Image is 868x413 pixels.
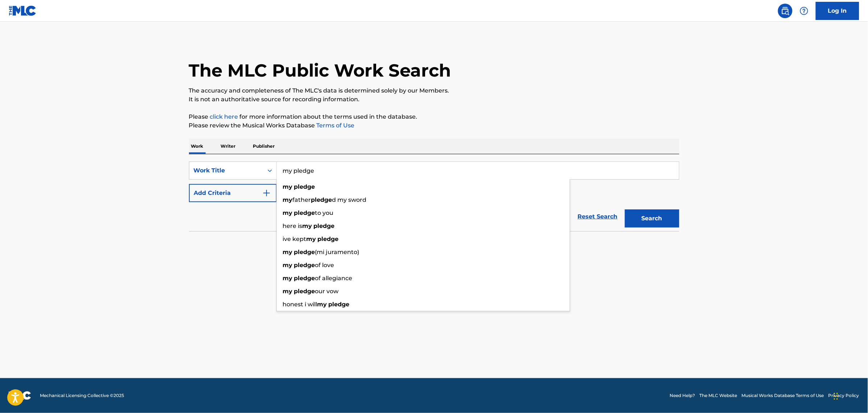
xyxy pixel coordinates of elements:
[189,86,679,95] p: The accuracy and completeness of The MLC's data is determined solely by our Members.
[625,209,679,228] button: Search
[670,392,695,399] a: Need Help?
[189,121,679,130] p: Please review the Musical Works Database
[315,275,353,282] span: of allegiance
[574,209,621,225] a: Reset Search
[189,161,679,231] form: Search Form
[315,262,334,269] span: of love
[9,391,31,400] img: logo
[283,222,303,229] span: here is
[314,222,335,229] strong: pledge
[251,139,277,154] p: Publisher
[832,378,868,413] iframe: Chat Widget
[294,183,315,190] strong: pledge
[332,196,367,203] span: d my sword
[315,288,339,295] span: our vow
[315,249,359,255] span: (mi juramento)
[800,7,809,15] img: help
[40,392,124,399] span: Mechanical Licensing Collective © 2025
[311,196,332,203] strong: pledge
[283,262,293,269] strong: my
[329,301,350,308] strong: pledge
[781,7,790,15] img: search
[189,60,451,81] h1: The MLC Public Work Search
[283,196,293,203] strong: my
[283,249,293,255] strong: my
[194,166,259,175] div: Work Title
[315,122,355,129] a: Terms of Use
[816,2,859,20] a: Log In
[828,392,859,399] a: Privacy Policy
[189,184,277,202] button: Add Criteria
[9,5,37,16] img: MLC Logo
[189,113,679,121] p: Please for more information about the terms used in the database.
[293,196,311,203] span: father
[307,236,316,242] strong: my
[294,288,315,295] strong: pledge
[778,4,793,18] a: Public Search
[294,209,315,216] strong: pledge
[219,139,238,154] p: Writer
[294,262,315,269] strong: pledge
[283,183,293,190] strong: my
[283,236,307,242] span: ive kept
[189,95,679,104] p: It is not an authoritative source for recording information.
[317,301,327,308] strong: my
[283,275,293,282] strong: my
[283,301,317,308] span: honest i will
[303,222,312,229] strong: my
[283,288,293,295] strong: my
[294,275,315,282] strong: pledge
[189,139,206,154] p: Work
[834,385,838,407] div: Drag
[742,392,824,399] a: Musical Works Database Terms of Use
[283,209,293,216] strong: my
[318,236,339,242] strong: pledge
[700,392,737,399] a: The MLC Website
[262,189,271,197] img: 9d2ae6d4665cec9f34b9.svg
[210,113,238,120] a: click here
[315,209,334,216] span: to you
[294,249,315,255] strong: pledge
[797,4,811,18] div: Help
